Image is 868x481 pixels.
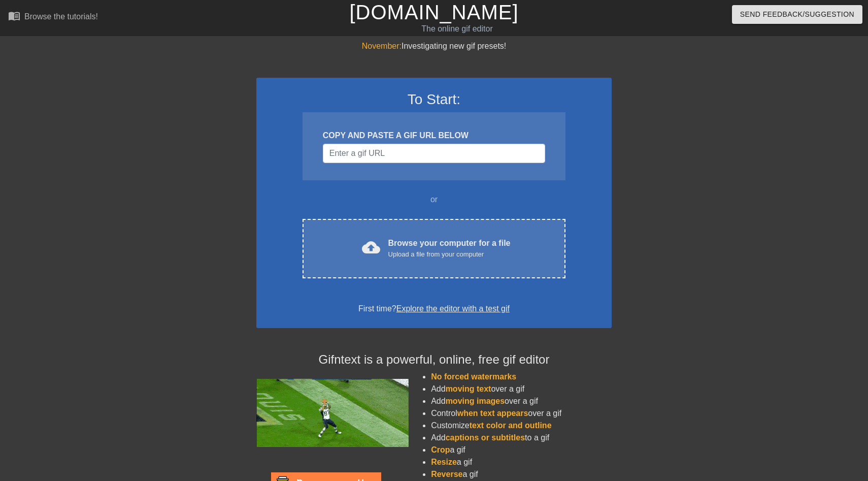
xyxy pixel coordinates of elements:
li: a gif [431,468,612,480]
li: Add to a gif [431,432,612,444]
span: Crop [431,445,450,454]
img: football_small.gif [256,379,409,447]
div: Investigating new gif presets! [256,40,612,52]
li: Customize [431,420,612,432]
span: Reverse [431,470,462,478]
span: captions or subtitles [446,433,525,442]
span: moving images [446,397,505,405]
span: menu_book [8,10,20,22]
span: Send Feedback/Suggestion [740,8,854,21]
a: Browse the tutorials! [8,10,98,25]
span: text color and outline [470,421,552,430]
div: Browse the tutorials! [24,12,98,21]
button: Send Feedback/Suggestion [732,5,862,24]
a: [DOMAIN_NAME] [349,1,518,23]
span: No forced watermarks [431,372,516,381]
span: when text appears [457,409,528,418]
span: Resize [431,458,457,466]
li: Add over a gif [431,383,612,395]
input: Username [323,144,545,163]
div: Browse your computer for a file [388,237,511,260]
div: COPY AND PASTE A GIF URL BELOW [323,130,545,142]
div: Upload a file from your computer [388,249,511,260]
div: First time? [270,303,598,315]
span: cloud_upload [362,238,380,256]
h3: To Start: [270,91,598,108]
span: November: [362,42,402,50]
a: Explore the editor with a test gif [396,304,510,313]
div: or [283,194,585,206]
h4: Gifntext is a powerful, online, free gif editor [256,352,612,367]
li: a gif [431,456,612,468]
span: moving text [446,384,491,393]
li: Control over a gif [431,407,612,420]
div: The online gif editor [294,23,620,35]
li: a gif [431,444,612,456]
li: Add over a gif [431,395,612,407]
